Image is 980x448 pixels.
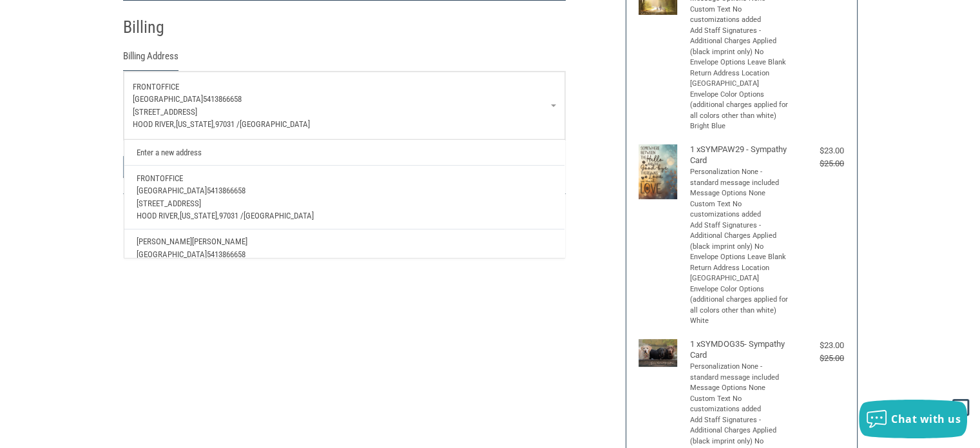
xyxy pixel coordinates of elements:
[240,119,310,129] span: [GEOGRAPHIC_DATA]
[690,415,790,447] li: Add Staff Signatures - Additional Charges Applied (black imprint only) No
[690,383,790,394] li: Message Options None
[690,144,790,166] h4: 1 x SYMPAW29 - Sympathy Card
[793,144,844,157] div: $23.00
[133,119,176,129] span: Hood River,
[133,107,197,117] span: [STREET_ADDRESS]
[130,166,558,229] a: FrontOffice[GEOGRAPHIC_DATA]5413866658[STREET_ADDRESS]Hood River,[US_STATE],97031 /[GEOGRAPHIC_DATA]
[690,284,790,327] li: Envelope Color Options (additional charges applied for all colors other than white) White
[793,157,844,170] div: $25.00
[207,249,245,258] span: 5413866658
[123,49,178,70] legend: Billing Address
[160,173,183,182] span: Office
[793,339,844,352] div: $23.00
[123,156,192,178] button: Continue
[124,72,565,140] a: Enter or select a different address
[690,394,790,415] li: Custom Text No customizations added
[215,119,240,129] span: 97031 /
[130,139,558,164] a: Enter a new address
[137,186,207,195] span: [GEOGRAPHIC_DATA]
[130,229,558,292] a: [PERSON_NAME][PERSON_NAME][GEOGRAPHIC_DATA]5413866658PO BOX 356White Salmon,[US_STATE],98672 /[GE...
[219,211,244,220] span: 97031 /
[244,211,314,220] span: [GEOGRAPHIC_DATA]
[137,237,192,246] span: [PERSON_NAME]
[123,17,198,38] h2: Billing
[690,362,790,383] li: Personalization None - standard message included
[690,188,790,199] li: Message Options None
[690,26,790,58] li: Add Staff Signatures - Additional Charges Applied (black imprint only) No
[137,173,160,182] span: Front
[690,68,790,90] li: Return Address Location [GEOGRAPHIC_DATA]
[859,400,967,438] button: Chat with us
[690,220,790,253] li: Add Staff Signatures - Additional Charges Applied (black imprint only) No
[192,237,247,246] span: [PERSON_NAME]
[180,211,219,220] span: [US_STATE],
[690,57,790,68] li: Envelope Options Leave Blank
[133,82,156,92] span: Front
[690,339,790,360] h4: 1 x SYMDOG35- Sympathy Card
[690,5,790,26] li: Custom Text No customizations added
[123,200,198,221] h2: Payment
[203,94,242,104] span: 5413866658
[690,252,790,263] li: Envelope Options Leave Blank
[690,263,790,284] li: Return Address Location [GEOGRAPHIC_DATA]
[133,94,203,104] span: [GEOGRAPHIC_DATA]
[891,412,961,426] span: Chat with us
[690,199,790,220] li: Custom Text No customizations added
[207,186,245,195] span: 5413866658
[156,82,179,92] span: Office
[793,352,844,365] div: $25.00
[690,90,790,132] li: Envelope Color Options (additional charges applied for all colors other than white) Bright Blue
[137,249,207,258] span: [GEOGRAPHIC_DATA]
[690,167,790,188] li: Personalization None - standard message included
[137,211,180,220] span: Hood River,
[137,198,201,208] span: [STREET_ADDRESS]
[176,119,215,129] span: [US_STATE],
